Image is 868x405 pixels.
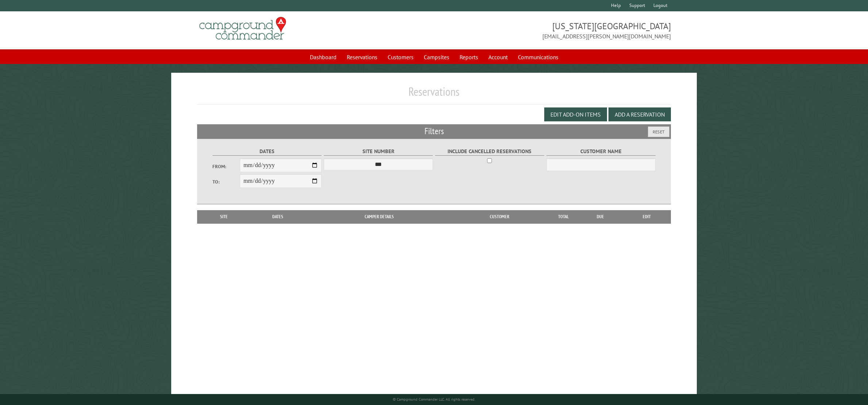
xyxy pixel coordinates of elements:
[201,210,247,223] th: Site
[434,20,671,41] span: [US_STATE][GEOGRAPHIC_DATA] [EMAIL_ADDRESS][PERSON_NAME][DOMAIN_NAME]
[514,50,563,64] a: Communications
[212,163,240,170] label: From:
[383,50,418,64] a: Customers
[306,50,341,64] a: Dashboard
[212,178,240,185] label: To:
[546,147,656,156] label: Customer Name
[455,50,483,64] a: Reports
[549,210,578,223] th: Total
[419,50,454,64] a: Campsites
[308,210,450,223] th: Camper Details
[324,147,433,156] label: Site Number
[435,147,544,156] label: Include Cancelled Reservations
[212,147,322,156] label: Dates
[342,50,382,64] a: Reservations
[578,210,623,223] th: Due
[197,84,671,105] h1: Reservations
[648,126,669,137] button: Reset
[544,107,607,121] button: Edit Add-on Items
[247,210,308,223] th: Dates
[608,107,671,121] button: Add a Reservation
[197,14,288,43] img: Campground Commander
[484,50,512,64] a: Account
[393,397,475,402] small: © Campground Commander LLC. All rights reserved.
[197,124,671,138] h2: Filters
[623,210,671,223] th: Edit
[450,210,549,223] th: Customer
